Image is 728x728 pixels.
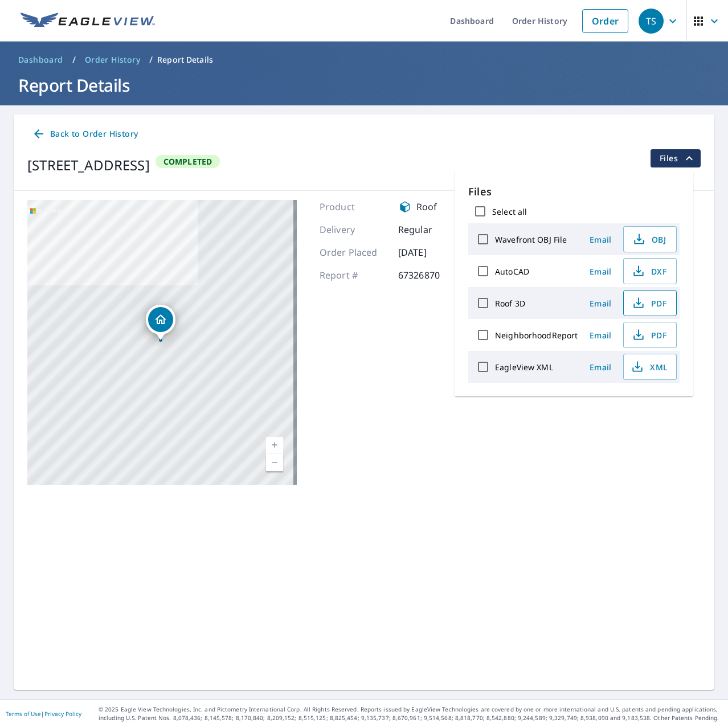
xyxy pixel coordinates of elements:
a: Back to Order History [27,124,142,145]
p: [DATE] [398,246,467,259]
button: Email [582,326,619,344]
span: Back to Order History [32,127,138,141]
label: Wavefront OBJ File [495,234,567,245]
a: Terms of Use [6,710,41,718]
span: Email [587,266,614,277]
p: Report Details [157,54,213,66]
span: Email [587,330,614,341]
p: © 2025 Eagle View Technologies, Inc. and Pictometry International Corp. All Rights Reserved. Repo... [99,705,722,722]
button: filesDropdownBtn-67326870 [650,149,701,167]
a: Order History [80,51,145,69]
li: / [149,53,153,67]
div: Dropped pin, building 1, Residential property, 6447 S Indianapolis Ave Tulsa, OK 74136 [146,305,175,340]
p: Product [320,200,388,214]
button: Email [582,358,619,376]
a: Current Level 17, Zoom Out [266,454,283,471]
button: Email [582,263,619,280]
label: NeighborhoodReport [495,330,578,341]
button: DXF [623,258,677,284]
span: PDF [631,296,667,310]
img: EV Logo [21,13,155,30]
label: Select all [492,206,527,217]
span: Completed [157,156,219,167]
p: Report # [320,268,388,282]
a: Current Level 17, Zoom In [266,437,283,454]
p: Files [468,184,680,199]
span: OBJ [631,232,667,246]
label: AutoCAD [495,266,529,277]
button: OBJ [623,226,677,252]
p: Regular [398,223,467,236]
h1: Report Details [14,73,714,97]
div: TS [639,9,664,34]
span: Dashboard [18,54,63,66]
p: Order Placed [320,246,388,259]
label: Roof 3D [495,298,525,309]
a: Privacy Policy [44,710,81,718]
button: XML [623,354,677,380]
p: Delivery [320,223,388,236]
button: Email [582,295,619,312]
span: XML [631,360,667,374]
div: Roof [398,200,467,214]
label: EagleView XML [495,362,553,373]
span: Email [587,362,614,373]
button: PDF [623,290,677,316]
button: Email [582,231,619,248]
span: Email [587,298,614,309]
p: 67326870 [398,268,467,282]
span: Email [587,234,614,245]
p: | [6,710,81,717]
nav: breadcrumb [14,51,714,69]
li: / [72,53,76,67]
div: [STREET_ADDRESS] [27,155,150,175]
span: Order History [85,54,140,66]
span: Files [660,152,696,165]
span: DXF [631,264,667,278]
a: Order [582,9,628,33]
a: Dashboard [14,51,68,69]
span: PDF [631,328,667,342]
button: PDF [623,322,677,348]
